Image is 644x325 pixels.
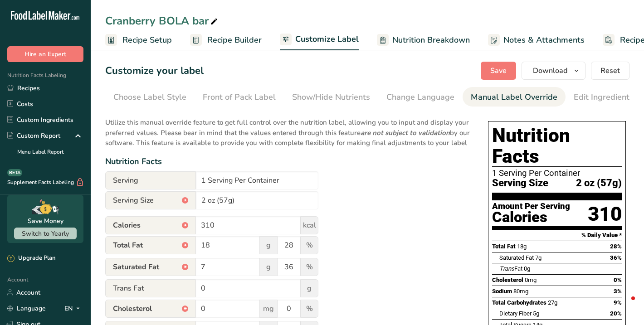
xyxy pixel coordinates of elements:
[105,191,196,209] span: Serving Size
[14,228,77,239] button: Switch to Yearly
[499,265,522,272] span: Fat
[259,300,278,318] span: mg
[105,30,172,50] a: Recipe Setup
[300,216,318,234] span: kcal
[300,258,318,276] span: %
[105,279,196,297] span: Trans Fat
[614,276,622,283] span: 0%
[7,169,22,176] div: BETA
[203,91,276,103] div: Front of Pack Label
[492,211,570,224] div: Calories
[300,236,318,254] span: %
[499,310,532,317] span: Dietary Fiber
[492,230,622,241] section: % Daily Value *
[524,265,530,272] span: 0g
[533,310,539,317] span: 5g
[576,178,622,189] span: 2 oz (57g)
[533,65,567,76] span: Download
[535,254,542,261] span: 7g
[488,30,585,50] a: Notes & Attachments
[548,299,557,306] span: 27g
[377,30,470,50] a: Nutrition Breakdown
[386,91,454,103] div: Change Language
[517,243,527,250] span: 18g
[64,303,83,314] div: EN
[122,34,172,46] span: Recipe Setup
[7,131,60,141] div: Custom Report
[105,155,470,168] div: Nutrition Facts
[499,254,534,261] span: Saturated Fat
[600,65,620,76] span: Reset
[610,310,622,317] span: 20%
[190,30,262,50] a: Recipe Builder
[492,202,570,211] div: Amount Per Serving
[105,300,196,318] span: Cholesterol
[295,33,359,45] span: Customize Label
[28,216,63,226] div: Save Money
[7,254,55,263] div: Upgrade Plan
[361,128,450,137] b: are not subject to validation
[105,13,220,29] div: Cranberry BOLA bar
[610,254,622,261] span: 36%
[105,258,196,276] span: Saturated Fat
[105,171,196,189] span: Serving
[492,125,622,167] h1: Nutrition Facts
[588,202,622,226] div: 310
[614,288,622,295] span: 3%
[207,34,262,46] span: Recipe Builder
[492,288,512,295] span: Sodium
[259,258,278,276] span: g
[300,279,318,297] span: g
[492,178,548,189] span: Serving Size
[22,229,69,238] span: Switch to Yearly
[610,243,622,250] span: 28%
[7,301,46,316] a: Language
[492,299,546,306] span: Total Carbohydrates
[105,236,196,254] span: Total Fat
[7,46,83,62] button: Hire an Expert
[105,216,196,234] span: Calories
[513,288,528,295] span: 80mg
[492,169,622,178] div: 1 Serving Per Container
[105,112,470,148] p: Utilize this manual override feature to get full control over the nutrition label, allowing you t...
[525,276,537,283] span: 0mg
[105,63,204,78] h1: Customize your label
[503,34,585,46] span: Notes & Attachments
[499,265,514,272] i: Trans
[522,62,585,80] button: Download
[300,300,318,318] span: %
[292,91,370,103] div: Show/Hide Nutrients
[481,62,516,80] button: Save
[591,62,629,80] button: Reset
[492,276,523,283] span: Cholesterol
[613,294,635,316] iframe: Intercom live chat
[392,34,470,46] span: Nutrition Breakdown
[492,243,516,250] span: Total Fat
[490,65,507,76] span: Save
[259,236,278,254] span: g
[280,29,359,51] a: Customize Label
[113,91,186,103] div: Choose Label Style
[471,91,557,103] div: Manual Label Override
